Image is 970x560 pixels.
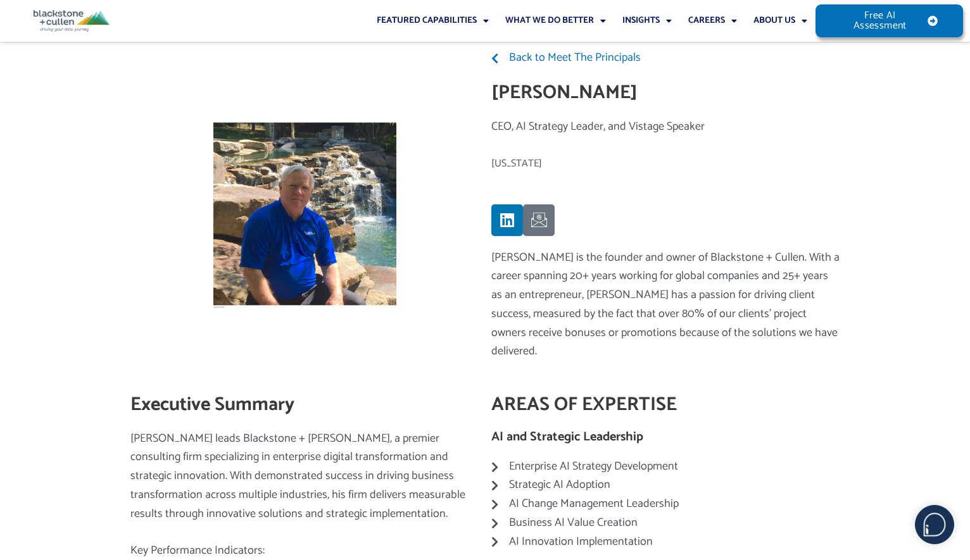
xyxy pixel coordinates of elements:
p: [PERSON_NAME] leads Blackstone + [PERSON_NAME], a premier consulting firm specializing in enterpr... [130,430,479,524]
p: CEO, AI Strategy Leader, and Vistage Speaker [491,118,840,137]
span: Free AI Assessment [841,11,919,31]
span: AI Innovation Implementation [506,533,653,552]
h4: AI and Strategic Leadership [491,430,840,445]
span: [US_STATE] [491,155,542,172]
span: Back to Meet The Principals [506,49,641,68]
h2: Executive Summary [130,392,479,417]
span: Business AI Value Creation [506,514,638,533]
span: Strategic AI Adoption [506,476,610,495]
img: users%2F5SSOSaKfQqXq3cFEnIZRYMEs4ra2%2Fmedia%2Fimages%2F-Bulle%20blanche%20sans%20fond%20%2B%20ma... [916,506,954,544]
a: Free AI Assessment [816,4,964,37]
span: AI Change Management Leadership [506,495,679,514]
img: Lee Blackstone [213,119,396,309]
p: [PERSON_NAME] is the founder and owner of Blackstone + Cullen. With a career spanning 20+ years w... [491,249,840,361]
h2: [PERSON_NAME] [491,80,840,105]
span: Enterprise AI Strategy Development [506,457,678,476]
a: Back to Meet The Principals [491,49,840,68]
h2: AREAS OF EXPERTISE [491,392,840,417]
